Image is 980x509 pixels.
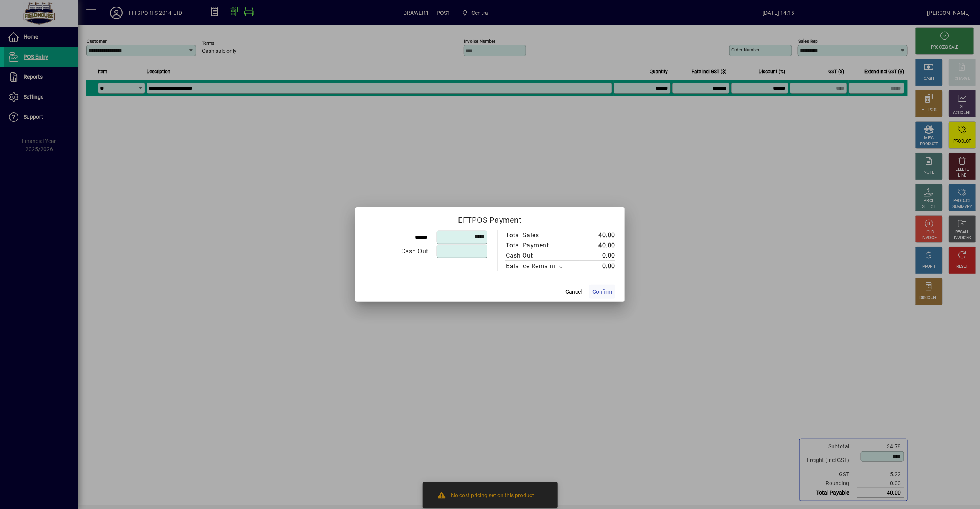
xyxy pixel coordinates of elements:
[580,261,615,272] td: 0.00
[580,251,615,261] td: 0.00
[589,285,615,299] button: Confirm
[580,230,615,240] td: 40.00
[506,251,572,260] div: Cash Out
[506,262,572,271] div: Balance Remaining
[580,240,615,251] td: 40.00
[505,230,580,240] td: Total Sales
[565,288,582,296] span: Cancel
[592,288,612,296] span: Confirm
[505,240,580,251] td: Total Payment
[365,247,428,256] div: Cash Out
[355,207,625,230] h2: EFTPOS Payment
[561,285,586,299] button: Cancel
